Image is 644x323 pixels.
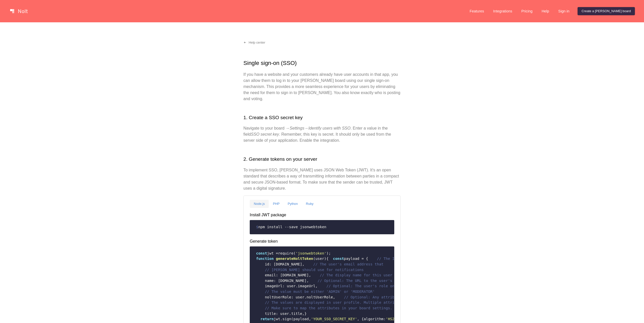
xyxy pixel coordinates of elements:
[344,295,487,299] span: // Optional: Any attributes that you want to add to user profile.
[276,273,311,277] span: : [DOMAIN_NAME],
[269,262,305,266] span: : [DOMAIN_NAME],
[311,317,357,321] span: 'YOUR_SSO_SECRET_KEY'
[256,225,258,229] span: $
[265,300,438,304] span: // The values are displayed in user profile. Multiple attributes are supported.
[258,225,327,229] span: npm install --save jsonwebtoken
[265,295,291,299] span: noltUserRole
[466,7,488,15] a: Features
[250,200,269,208] a: Node.js
[243,114,401,121] h2: 1. Create a SSO secret key
[517,7,536,15] a: Pricing
[386,317,401,321] span: 'HS256'
[357,317,364,321] span: , {
[318,279,425,283] span: // Optional: The URL to the user's avatar picture
[239,39,269,47] a: Help center
[377,257,482,261] span: // The ID that you use in your app for this user
[326,251,331,255] span: );
[274,317,311,321] span: jwt.sign(payload,
[260,317,274,321] span: return
[293,251,296,255] span: (
[302,200,318,208] a: Ruby
[296,251,326,255] span: 'jsonwebtoken'
[265,268,364,272] span: // [PERSON_NAME] should use for notifications
[256,257,274,261] span: function
[243,156,401,163] h2: 2. Generate tokens on your server
[250,238,394,244] h4: Generate token
[274,279,309,283] span: : [DOMAIN_NAME],
[243,125,401,143] p: Navigate to your board → → . Enter a value in the field . Remember, this key is secret. It should...
[344,257,368,261] span: payload = {
[315,257,324,261] span: user
[313,262,383,266] span: // The user's email address that
[256,251,267,255] span: const
[251,132,279,136] em: SSO secret key
[384,317,386,321] span: :
[554,7,574,15] a: Sign in
[578,7,635,15] a: Create a [PERSON_NAME] board
[265,279,274,283] span: name
[333,257,344,261] span: const
[276,257,313,261] span: generateNoltToken
[243,71,401,102] p: If you have a website and your customers already have user accounts in that app, you can allow th...
[250,212,394,218] h4: Install JWT package
[291,295,335,299] span: : user.noltUserRole,
[320,273,392,277] span: // The display name for this user
[489,7,516,15] a: Integrations
[243,167,401,191] p: To implement SSO, [PERSON_NAME] uses JSON Web Token (JWT). It's an open standard that describes a...
[364,317,384,321] span: algorithm
[265,312,276,316] span: title
[265,306,392,310] span: // Make sure to map the attributes in your board settings.
[282,284,318,288] span: : user.imageUrl,
[265,262,269,266] span: id
[265,273,276,277] span: email
[324,257,327,261] span: )
[265,284,282,288] span: imageUrl
[290,126,304,130] em: Settings
[269,200,283,208] a: PHP
[267,251,278,255] span: jwt =
[276,312,305,316] span: : user.title,
[538,7,553,15] a: Help
[313,257,315,261] span: (
[278,251,294,255] span: require
[243,59,401,67] h1: Single sign-on (SSO)
[265,290,375,294] span: // The value must be either 'ADMIN' or 'MODERATOR'
[326,284,544,288] span: // Optional: The user's role on your board if you want to grant them admin or moderator permissions
[308,126,350,130] em: Identify users with SSO
[284,200,302,208] a: Python
[326,257,329,261] span: {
